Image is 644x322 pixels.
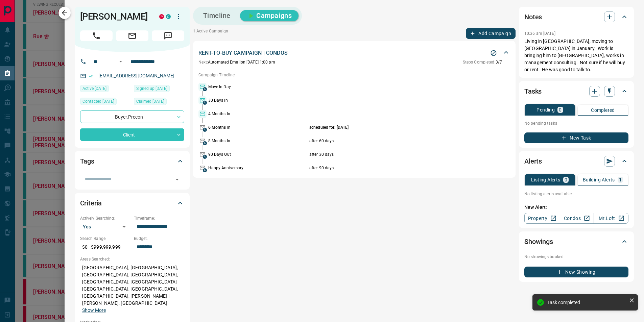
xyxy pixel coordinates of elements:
[524,11,542,22] h2: Notes
[524,31,555,36] p: 10:36 am [DATE]
[309,138,475,144] p: after 60 days
[82,98,114,105] span: Contacted [DATE]
[80,110,184,123] div: Buyer , Precon
[463,59,502,65] p: 3 / 7
[80,11,149,22] h1: [PERSON_NAME]
[80,128,184,141] div: Client
[559,107,562,112] p: 0
[80,85,130,94] div: Fri Aug 08 2025
[524,118,628,128] p: No pending tasks
[159,14,164,19] div: property.ca
[80,242,130,253] p: $0 - $999,999,999
[531,177,560,182] p: Listing Alerts
[80,236,130,242] p: Search Range:
[466,28,516,39] button: Add Campaign
[203,87,207,91] span: A
[198,72,510,78] p: Campaign Timeline
[208,111,308,117] p: 4 Months In
[80,156,94,167] h2: Tags
[136,98,164,105] span: Claimed [DATE]
[98,73,175,78] a: [EMAIL_ADDRESS][DOMAIN_NAME]
[134,98,184,107] div: Tue Jan 21 2025
[619,177,622,182] p: 1
[536,107,555,112] p: Pending
[208,165,308,171] p: Happy Anniversary
[203,141,207,145] span: A
[240,10,299,21] button: Campaigns
[524,233,628,250] div: Showings
[203,128,207,132] span: A
[524,156,542,167] h2: Alerts
[134,85,184,94] div: Thu Oct 10 2024
[559,213,594,224] a: Condos
[524,204,628,211] p: New Alert:
[524,236,553,247] h2: Showings
[524,9,628,25] div: Notes
[152,30,184,41] span: Message
[172,175,182,184] button: Open
[82,85,106,92] span: Active [DATE]
[524,191,628,197] p: No listing alerts available
[547,300,626,305] div: Task completed
[565,177,567,182] p: 0
[203,168,207,172] span: A
[463,60,496,65] span: Steps Completed:
[134,236,184,242] p: Budget:
[166,14,171,19] div: condos.ca
[80,256,184,262] p: Areas Searched:
[136,85,167,92] span: Signed up [DATE]
[80,195,184,211] div: Criteria
[80,30,113,41] span: Call
[208,138,308,144] p: 8 Months In
[80,215,130,221] p: Actively Searching:
[80,198,102,208] h2: Criteria
[80,98,130,107] div: Sun Dec 22 2024
[524,83,628,99] div: Tasks
[524,213,559,224] a: Property
[583,177,615,182] p: Building Alerts
[208,84,308,90] p: Move In Day
[82,307,106,314] button: Show More
[198,60,208,65] span: Next:
[89,74,94,78] svg: Email Verified
[203,155,207,159] span: A
[80,221,130,232] div: Yes
[198,48,510,67] div: RENT-TO-BUY CAMPAIGN | CONDOSStop CampaignNext:Automated Emailon [DATE] 1:00 pmSteps Completed:3/7
[80,153,184,169] div: Tags
[134,215,184,221] p: Timeframe:
[309,124,475,130] p: scheduled for: [DATE]
[208,124,308,130] p: 6 Months In
[203,101,207,105] span: A
[524,267,628,277] button: New Showing
[309,165,475,171] p: after 90 days
[117,57,125,66] button: Open
[193,28,229,39] p: 1 Active Campaign
[524,86,542,97] h2: Tasks
[196,10,238,21] button: Timeline
[309,151,475,157] p: after 30 days
[524,254,628,260] p: No showings booked
[80,262,184,316] p: [GEOGRAPHIC_DATA], [GEOGRAPHIC_DATA], [GEOGRAPHIC_DATA], [GEOGRAPHIC_DATA], [GEOGRAPHIC_DATA], [G...
[198,59,275,65] p: Automated Email on [DATE] 1:00 pm
[198,49,288,57] p: RENT-TO-BUY CAMPAIGN | CONDOS
[524,38,628,73] p: Living in [GEOGRAPHIC_DATA], moving to [GEOGRAPHIC_DATA] in January. Work is bringing him to [GEO...
[524,153,628,169] div: Alerts
[594,213,628,224] a: Mr.Loft
[116,30,148,41] span: Email
[488,48,499,58] button: Stop Campaign
[208,97,308,103] p: 30 Days In
[591,108,615,113] p: Completed
[208,151,308,157] p: 90 Days Out
[524,132,628,143] button: New Task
